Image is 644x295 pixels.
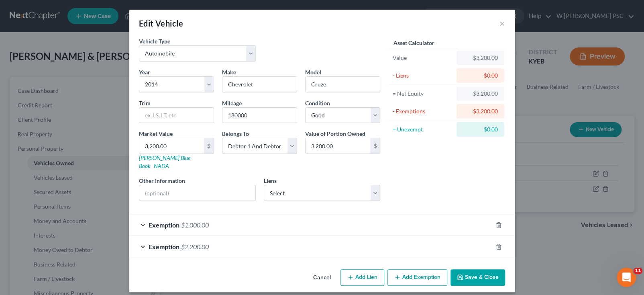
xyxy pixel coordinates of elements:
[53,221,107,253] button: Messages
[67,241,94,247] span: Messages
[16,101,134,110] div: Send us a message
[463,90,498,98] div: $3,200.00
[305,68,321,76] label: Model
[139,176,185,185] label: Other Information
[149,221,179,229] span: Exemption
[392,125,453,133] div: = Unexempt
[149,243,179,250] span: Exemption
[392,90,453,98] div: = Net Equity
[222,130,249,137] span: Belongs To
[154,162,169,169] a: NADA
[16,178,135,187] div: Attorney's Disclosure of Compensation
[139,37,170,45] label: Vehicle Type
[139,138,204,154] input: 0.00
[450,269,505,286] button: Save & Close
[139,129,173,138] label: Market Value
[370,138,380,154] div: $
[18,241,36,247] span: Home
[463,72,498,80] div: $0.00
[16,17,70,26] img: logo
[12,175,149,190] div: Attorney's Disclosure of Compensation
[86,13,102,29] img: Profile image for Emma
[139,154,190,169] a: [PERSON_NAME] Blue Book
[306,77,380,92] input: ex. Altima
[222,108,297,123] input: --
[499,18,505,28] button: ×
[392,54,453,62] div: Value
[116,13,132,29] img: Profile image for Lindsey
[463,125,498,133] div: $0.00
[264,176,277,185] label: Liens
[139,68,150,76] label: Year
[12,205,149,220] div: Amendments
[222,69,236,76] span: Make
[139,185,255,201] input: (optional)
[16,193,135,202] div: Adding Income
[8,94,153,125] div: Send us a messageWe typically reply in a few hours
[617,268,636,287] iframe: Intercom live chat
[340,269,384,286] button: Add Lien
[633,268,642,274] span: 11
[127,241,140,247] span: Help
[307,270,337,286] button: Cancel
[16,110,134,118] div: We typically reply in a few hours
[16,208,135,217] div: Amendments
[463,54,498,62] div: $3,200.00
[305,129,365,138] label: Value of Portion Owned
[222,77,297,92] input: ex. Nissan
[204,138,214,154] div: $
[16,155,135,172] div: Statement of Financial Affairs - Payments Made in the Last 90 days
[393,39,434,47] label: Asset Calculator
[12,133,149,149] button: Search for help
[107,221,161,253] button: Help
[392,107,453,115] div: - Exemptions
[12,152,149,175] div: Statement of Financial Affairs - Payments Made in the Last 90 days
[387,269,447,286] button: Add Exemption
[181,243,209,250] span: $2,200.00
[16,71,145,84] p: How can we help?
[139,108,214,123] input: ex. LS, LT, etc
[392,72,453,80] div: - Liens
[306,138,370,154] input: 0.00
[138,13,153,27] div: Close
[16,137,65,145] span: Search for help
[12,190,149,205] div: Adding Income
[181,221,209,229] span: $1,000.00
[139,99,151,107] label: Trim
[101,13,117,29] img: Profile image for James
[222,99,242,107] label: Mileage
[305,99,330,107] label: Condition
[16,57,145,71] p: Hi there!
[139,18,183,29] div: Edit Vehicle
[463,107,498,115] div: $3,200.00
